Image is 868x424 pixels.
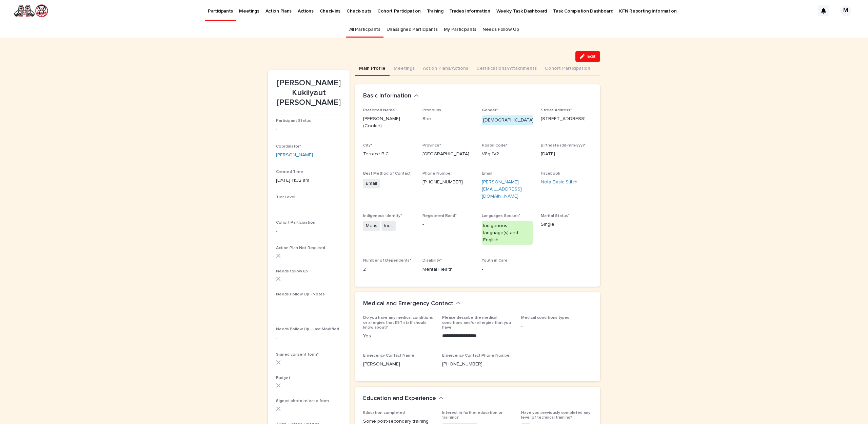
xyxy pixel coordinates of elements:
[276,119,311,123] span: Participant Status
[422,143,441,148] span: Province*
[276,78,341,107] p: [PERSON_NAME] Kukiiyaut [PERSON_NAME]
[521,316,569,320] span: Medical conditions types
[482,214,520,218] span: Languages Spoken*
[482,172,492,176] span: Email
[276,269,308,273] span: Needs follow up
[541,143,586,148] span: Birthdate (dd-mm-yyy)*
[390,62,419,76] button: Meetings
[422,172,452,176] span: Phone Number
[840,5,851,16] div: M
[363,221,380,231] span: Métis
[276,327,339,331] span: Needs Follow Up - Last Modified
[422,259,442,263] span: Disability*
[482,151,533,158] p: V8g 1V2
[381,221,396,231] span: Inuit
[363,395,436,402] h2: Education and Experience
[276,202,341,209] p: -
[276,152,313,159] a: [PERSON_NAME]
[541,62,594,76] button: Cohort Participation
[276,228,341,235] p: -
[276,376,290,380] span: Budget
[444,22,476,38] a: My Participants
[363,92,419,100] button: Basic Information
[442,316,511,330] span: Please describe the medical conditions and/or allergies that you have
[521,323,592,330] p: -
[442,411,502,420] span: Interest in further education or training?
[363,259,411,263] span: Number of Dependents*
[387,22,438,38] a: Unassigned Participants
[276,292,325,296] span: Needs Follow Up - Notes
[363,333,434,340] p: Yes
[472,62,541,76] button: Certifications/Attachments
[587,54,596,59] span: Edit
[363,115,414,130] p: [PERSON_NAME] (Cookie)
[363,214,402,218] span: Indigenous Identity*
[363,354,414,358] span: Emergency Contact Name
[363,300,461,308] button: Medical and Emergency Contact
[541,172,560,176] span: Facebook
[422,266,474,273] p: Mental Health
[575,51,600,62] button: Edit
[422,180,463,184] a: [PHONE_NUMBER]
[276,246,325,250] span: Action Plan Not Required
[422,214,457,218] span: Registered Band*
[442,362,482,366] a: [PHONE_NUMBER]
[363,300,453,308] h2: Medical and Emergency Contact
[276,221,315,225] span: Cohort Participation
[355,62,390,76] button: Main Profile
[276,305,341,312] p: -
[482,115,535,125] div: [DEMOGRAPHIC_DATA]
[422,108,441,112] span: Pronouns
[422,151,474,158] p: [GEOGRAPHIC_DATA]
[482,259,508,263] span: Youth in Care
[349,22,380,38] a: All Participants
[276,353,319,357] span: Signed consent form*
[482,22,519,38] a: Needs Follow Up
[521,411,590,420] span: Have you previously completed any level of technical training?
[363,92,411,100] h2: Basic Information
[14,4,48,18] img: rNyI97lYS1uoOg9yXW8k
[442,354,511,358] span: Emergency Contact Phone Number
[276,399,329,403] span: Signed photo release form
[276,170,303,174] span: Created Time
[363,151,414,158] p: Terrace B.C.
[276,126,341,133] p: -
[541,221,592,228] p: Single
[276,195,295,199] span: Tier Level
[541,115,592,122] p: [STREET_ADDRESS]
[422,221,474,228] p: -
[363,143,372,148] span: City*
[276,335,341,342] p: -
[482,180,522,199] a: [PERSON_NAME][EMAIL_ADDRESS][DOMAIN_NAME]
[422,115,474,122] p: She
[541,151,592,158] p: [DATE]
[482,221,533,245] div: Indigenous language(s) and English
[482,143,508,148] span: Postal Code*
[363,395,443,402] button: Education and Experience
[363,172,411,176] span: Best Method of Contact
[482,266,533,273] p: -
[363,411,405,415] span: Education completed
[541,180,577,184] a: Nota Basic Stitch
[541,214,570,218] span: Marital Status*
[419,62,472,76] button: Action Plans/Actions
[276,144,301,149] span: Coordinator*
[541,108,572,112] span: Street Address*
[363,316,433,330] span: Do you have any medical conditions or allergies that K5T staff should know about?
[363,108,395,112] span: Preferred Name
[276,177,341,184] p: [DATE] 11:32 am
[363,361,434,368] p: [PERSON_NAME]
[482,108,498,112] span: Gender*
[363,179,380,188] span: Email
[363,266,414,273] p: 2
